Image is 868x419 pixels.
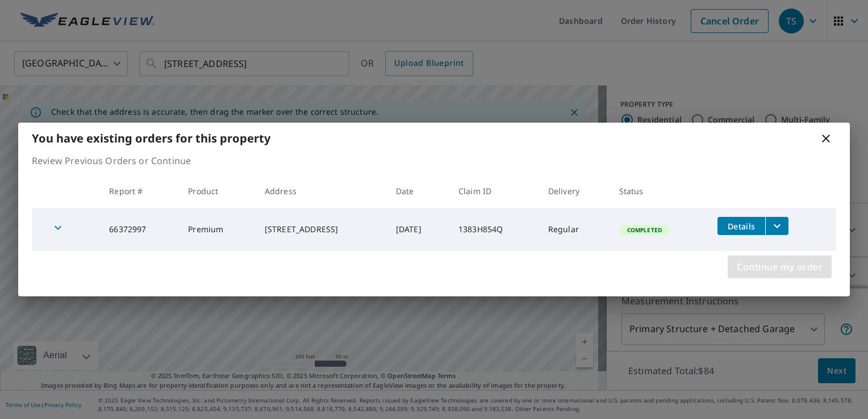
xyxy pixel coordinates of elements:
button: Continue my order [728,255,832,278]
td: Regular [539,208,610,251]
span: Continue my order [737,259,823,275]
span: Details [724,221,758,232]
button: detailsBtn-66372997 [717,217,765,235]
p: Review Previous Orders or Continue [32,154,836,167]
th: Delivery [539,174,610,208]
td: Premium [179,208,256,251]
th: Claim ID [449,174,539,208]
th: Product [179,174,256,208]
td: 66372997 [100,208,179,251]
th: Report # [100,174,179,208]
span: Completed [620,226,669,234]
div: [STREET_ADDRESS] [265,224,378,235]
td: 1383H854Q [449,208,539,251]
td: [DATE] [387,208,449,251]
th: Address [256,174,387,208]
th: Status [610,174,709,208]
th: Date [387,174,449,208]
b: You have existing orders for this property [32,131,270,146]
button: filesDropdownBtn-66372997 [765,217,788,235]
